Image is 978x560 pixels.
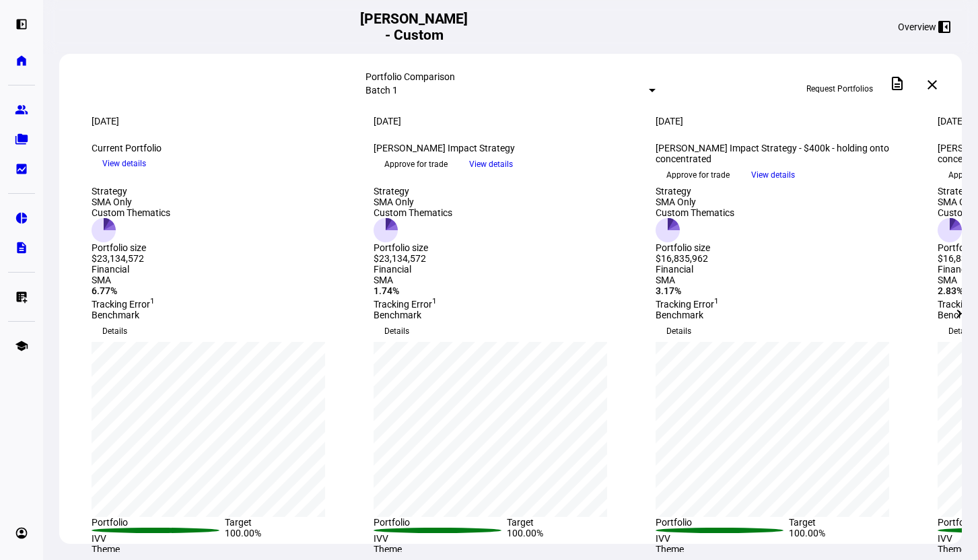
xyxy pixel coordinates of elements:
[374,517,507,528] div: Portfolio
[374,253,452,264] div: $23,134,572
[92,285,357,296] div: 6.77%
[458,158,524,169] a: View details
[948,320,973,342] span: Details
[656,143,921,164] div: [PERSON_NAME] Impact Strategy - $400k - holding onto concentrated
[656,242,734,253] div: Portfolio size
[656,285,921,296] div: 3.17%
[507,517,640,528] div: Target
[92,186,170,197] div: Strategy
[225,517,358,528] div: Target
[889,75,905,92] mat-icon: description
[102,320,127,342] span: Details
[365,85,398,96] mat-select-trigger: Batch 1
[656,207,734,218] div: Custom Thematics
[666,164,730,186] span: Approve for trade
[656,310,921,320] div: Benchmark
[15,54,28,67] eth-mat-symbol: home
[92,299,155,310] span: Tracking Error
[374,310,639,320] div: Benchmark
[92,517,225,528] div: Portfolio
[924,77,940,93] mat-icon: close
[806,78,873,100] span: Request Portfolios
[507,528,640,544] div: 100.00%
[656,275,921,285] div: SMA
[360,11,468,43] h2: [PERSON_NAME] - Custom
[656,342,889,517] div: chart, 1 series
[656,164,740,186] button: Approve for trade
[374,242,452,253] div: Portfolio size
[92,275,357,285] div: SMA
[458,154,524,174] button: View details
[15,103,28,116] eth-mat-symbol: group
[666,320,691,342] span: Details
[92,157,157,168] a: View details
[15,211,28,225] eth-mat-symbol: pie_chart
[92,544,357,555] div: Theme
[374,197,452,207] div: SMA Only
[656,186,734,197] div: Strategy
[8,96,35,123] a: group
[8,205,35,232] a: pie_chart
[789,528,922,544] div: 100.00%
[374,275,639,285] div: SMA
[92,253,170,264] div: $23,134,572
[92,264,357,275] div: Financial
[15,526,28,540] eth-mat-symbol: account_circle
[92,242,170,253] div: Portfolio size
[374,153,458,175] button: Approve for trade
[384,153,448,175] span: Approve for trade
[15,133,28,146] eth-mat-symbol: folder_copy
[92,197,170,207] div: SMA Only
[92,310,357,320] div: Benchmark
[656,544,921,555] div: Theme
[656,299,719,310] span: Tracking Error
[374,342,607,517] div: chart, 1 series
[898,22,936,32] div: Overview
[714,296,719,306] sup: 1
[374,207,452,218] div: Custom Thematics
[374,285,639,296] div: 1.74%
[656,320,702,342] button: Details
[656,253,734,264] div: $16,835,962
[92,320,138,342] button: Details
[374,544,639,555] div: Theme
[102,153,146,174] span: View details
[656,533,789,544] div: IVV
[8,155,35,182] a: bid_landscape
[15,162,28,176] eth-mat-symbol: bid_landscape
[15,241,28,254] eth-mat-symbol: description
[225,528,358,544] div: 100.00%
[15,290,28,304] eth-mat-symbol: list_alt_add
[92,116,357,127] div: [DATE]
[374,116,639,127] div: [DATE]
[365,71,656,82] div: Portfolio Comparison
[92,207,170,218] div: Custom Thematics
[656,197,734,207] div: SMA Only
[796,78,884,100] button: Request Portfolios
[374,186,452,197] div: Strategy
[92,533,225,544] div: IVV
[8,126,35,153] a: folder_copy
[374,320,420,342] button: Details
[656,116,921,127] div: [DATE]
[92,143,357,153] div: Current Portfolio
[374,264,639,275] div: Financial
[951,306,967,322] mat-icon: chevron_right
[656,264,921,275] div: Financial
[384,320,409,342] span: Details
[15,339,28,353] eth-mat-symbol: school
[92,342,325,517] div: chart, 1 series
[740,169,806,180] a: View details
[8,47,35,74] a: home
[887,16,962,38] button: Overview
[936,19,952,35] mat-icon: left_panel_close
[789,517,922,528] div: Target
[8,234,35,261] a: description
[15,17,28,31] eth-mat-symbol: left_panel_open
[150,296,155,306] sup: 1
[374,533,507,544] div: IVV
[656,517,789,528] div: Portfolio
[92,153,157,174] button: View details
[374,143,639,153] div: [PERSON_NAME] Impact Strategy
[432,296,437,306] sup: 1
